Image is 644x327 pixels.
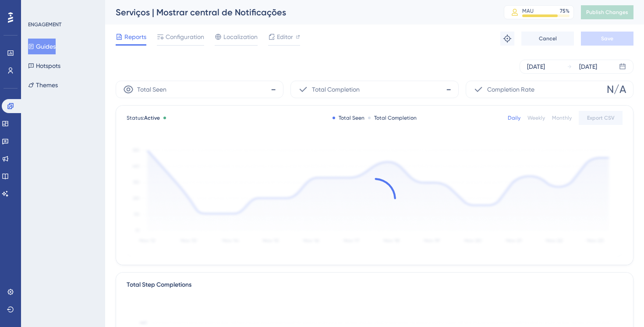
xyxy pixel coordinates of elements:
button: Export CSV [579,111,623,125]
div: ENGAGEMENT [28,21,61,28]
span: Export CSV [587,114,615,121]
span: Total Completion [312,84,360,95]
span: Total Seen [137,84,166,95]
span: Publish Changes [586,9,628,16]
button: Hotspots [28,58,60,74]
button: Cancel [521,32,574,46]
span: Localization [223,32,258,42]
div: [DATE] [527,61,545,72]
button: Publish Changes [581,5,633,19]
span: - [271,82,276,96]
span: Configuration [166,32,204,42]
div: Serviços | Mostrar central de Notificações [116,6,482,18]
div: 75 % [560,7,570,14]
span: - [446,82,451,96]
span: Save [601,35,613,42]
div: Weekly [527,114,545,121]
div: Total Seen [333,114,364,121]
button: Themes [28,77,58,93]
div: [DATE] [579,61,597,72]
div: Total Completion [368,114,417,121]
button: Guides [28,39,56,54]
div: Daily [508,114,520,121]
div: MAU [522,7,534,14]
span: Status: [127,114,160,121]
div: Total Step Completions [127,280,191,290]
span: Completion Rate [487,84,534,95]
span: Cancel [539,35,557,42]
span: Reports [124,32,146,42]
button: Save [581,32,633,46]
span: N/A [607,82,626,96]
span: Active [144,115,160,121]
div: Monthly [552,114,572,121]
span: Editor [277,32,293,42]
